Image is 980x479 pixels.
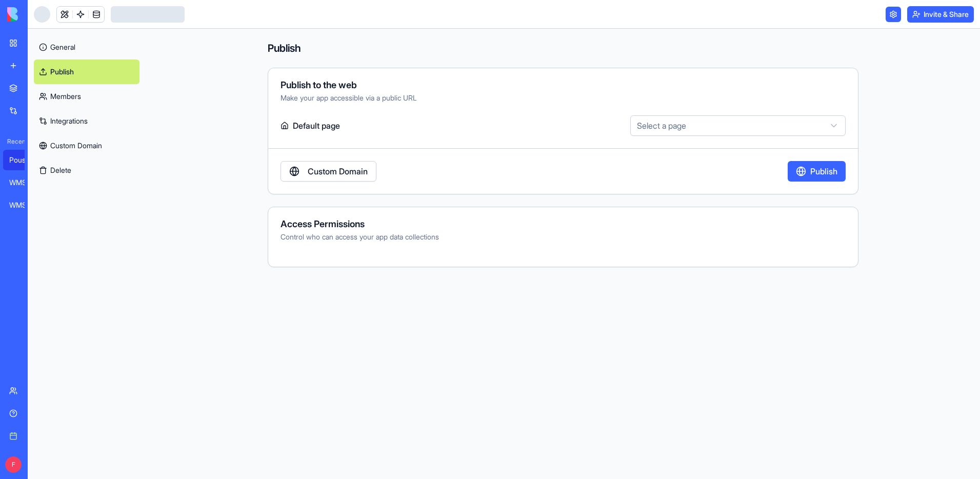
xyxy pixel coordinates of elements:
a: Members [34,84,139,109]
div: WMS Credit Application System [9,200,38,210]
a: Pousada [GEOGRAPHIC_DATA] [3,150,44,170]
span: Recent [3,137,25,146]
label: Default page [281,115,626,136]
img: logo [7,7,71,22]
div: Pousada [GEOGRAPHIC_DATA] [9,155,38,165]
a: Publish [34,59,139,84]
a: General [34,35,139,59]
div: WMS HR Suite [9,177,38,188]
h4: Publish [268,41,858,55]
a: Custom Domain [281,161,376,182]
a: Integrations [34,109,139,133]
a: Custom Domain [34,133,139,158]
a: WMS Credit Application System [3,195,44,215]
span: F [5,456,22,473]
div: Publish to the web [281,81,846,90]
button: Invite & Share [907,6,974,23]
a: WMS HR Suite [3,172,44,193]
button: Delete [34,158,139,183]
div: Make your app accessible via a public URL [281,93,846,103]
button: Publish [788,161,846,182]
div: Access Permissions [281,219,846,229]
div: Control who can access your app data collections [281,232,846,242]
